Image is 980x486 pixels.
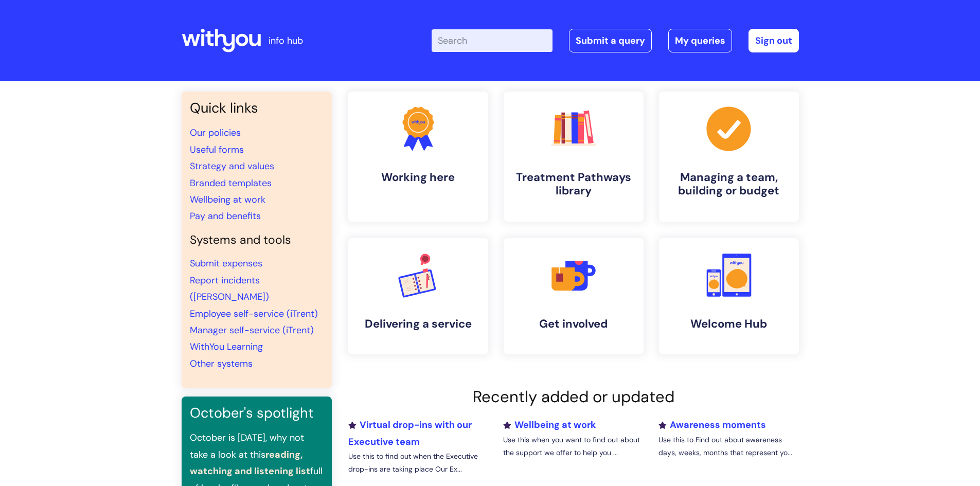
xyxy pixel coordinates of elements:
[348,450,488,476] p: Use this to find out when the Executive drop-ins are taking place Our Ex...
[348,387,799,406] h2: Recently added or updated
[659,238,799,354] a: Welcome Hub
[658,419,766,431] a: Awareness moments
[190,357,253,370] a: Other systems
[357,171,480,184] h4: Working here
[749,29,799,52] a: Sign out
[190,324,314,336] a: Manager self-service (iTrent)
[190,127,241,139] a: Our policies
[503,434,643,459] p: Use this when you want to find out about the support we offer to help you ...
[190,274,269,303] a: Report incidents ([PERSON_NAME])
[190,405,324,421] h3: October's spotlight
[190,210,261,222] a: Pay and benefits
[503,419,596,431] a: Wellbeing at work
[667,171,791,198] h4: Managing a team, building or budget
[190,233,324,247] h4: Systems and tools
[190,257,262,269] a: Submit expenses
[190,193,265,206] a: Wellbeing at work
[190,160,274,172] a: Strategy and values
[667,317,791,331] h4: Welcome Hub
[190,308,318,320] a: Employee self-service (iTrent)
[432,29,799,52] div: | -
[432,29,553,52] input: Search
[190,177,272,189] a: Branded templates
[668,29,732,52] a: My queries
[659,92,799,222] a: Managing a team, building or budget
[504,238,644,354] a: Get involved
[348,238,488,354] a: Delivering a service
[504,92,644,222] a: Treatment Pathways library
[190,100,324,116] h3: Quick links
[357,317,480,331] h4: Delivering a service
[569,29,652,52] a: Submit a query
[190,143,244,156] a: Useful forms
[512,171,635,198] h4: Treatment Pathways library
[512,317,635,331] h4: Get involved
[348,92,488,222] a: Working here
[190,340,263,353] a: WithYou Learning
[348,419,472,447] a: Virtual drop-ins with our Executive team
[658,434,798,459] p: Use this to Find out about awareness days, weeks, months that represent yo...
[269,32,303,49] p: info hub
